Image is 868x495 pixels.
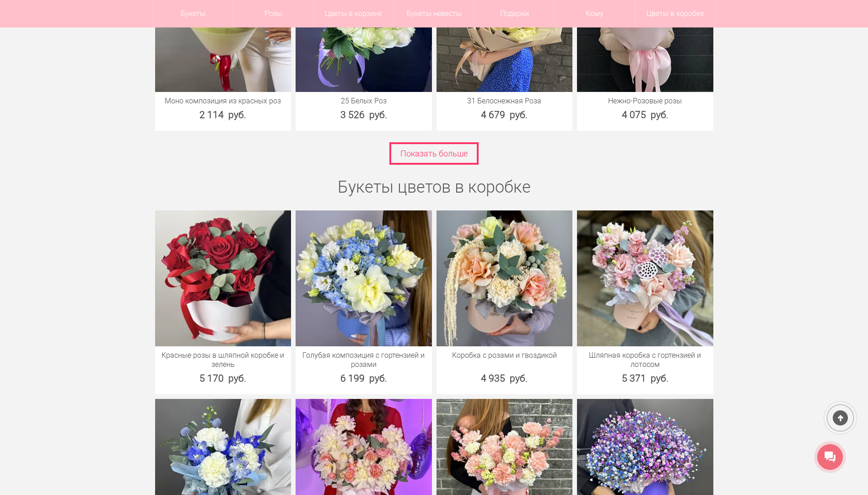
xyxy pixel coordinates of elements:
a: Букеты цветов в коробке [338,178,531,197]
div: 4 679 руб. [437,108,573,122]
img: Голубая композиция с гортензией и розами [296,210,432,347]
a: 31 Белоснежная Роза [441,97,568,106]
img: Шляпная коробка с гортензией и лотосом [577,210,713,347]
div: 5 371 руб. [577,371,713,385]
img: Коробка с розами и гвоздикой [437,210,573,347]
div: 4 935 руб. [437,371,573,385]
a: Моно композиция из красных роз [160,97,287,106]
div: 6 199 руб. [296,371,432,385]
div: 4 075 руб. [577,108,713,122]
a: Коробка с розами и гвоздикой [441,351,568,360]
a: Показать больше [389,142,479,165]
a: Шляпная коробка с гортензией и лотосом [582,351,709,369]
div: 3 526 руб. [296,108,432,122]
a: Голубая композиция с гортензией и розами [300,351,427,369]
a: Красные розы в шляпной коробке и зелень [160,351,287,369]
div: 5 170 руб. [155,371,291,385]
a: 25 Белых Роз [300,97,427,106]
div: 2 114 руб. [155,108,291,122]
a: Нежно-Розовые розы [582,97,709,106]
img: Красные розы в шляпной коробке и зелень [155,210,291,347]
